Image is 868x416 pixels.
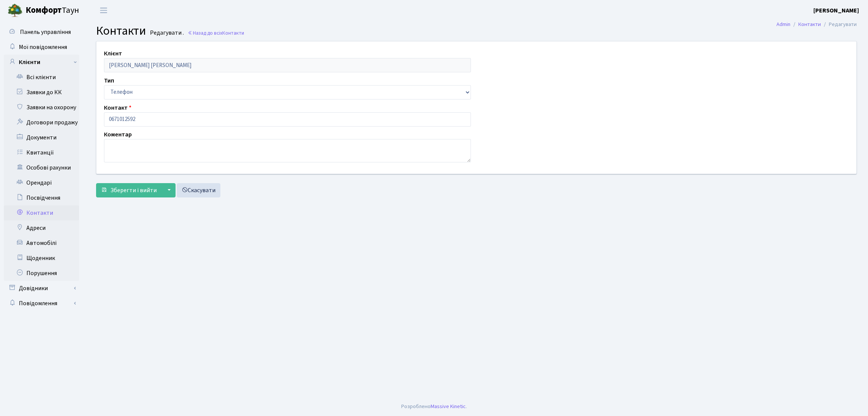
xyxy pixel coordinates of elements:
[104,103,131,112] label: Контакт
[96,183,162,197] button: Зберегти і вийти
[431,402,466,410] a: Massive Kinetic
[4,24,79,40] a: Панель управління
[110,186,157,194] span: Зберегти і вийти
[4,115,79,130] a: Договори продажу
[4,100,79,115] a: Заявки на охорону
[104,76,114,85] label: Тип
[4,130,79,145] a: Документи
[776,20,790,28] a: Admin
[19,43,67,51] span: Мої повідомлення
[798,20,821,28] a: Контакти
[4,175,79,190] a: Орендарі
[4,296,79,311] a: Повідомлення
[4,205,79,220] a: Контакти
[4,266,79,281] a: Порушення
[26,4,79,17] span: Таун
[4,70,79,85] a: Всі клієнти
[148,29,184,37] small: Редагувати .
[765,17,868,32] nav: breadcrumb
[96,22,146,40] span: Контакти
[4,281,79,296] a: Довідники
[104,49,122,58] label: Клієнт
[188,29,244,37] a: Назад до всіхКонтакти
[4,190,79,205] a: Посвідчення
[177,183,220,197] a: Скасувати
[4,40,79,55] a: Мої повідомлення
[4,220,79,236] a: Адреси
[26,4,62,16] b: Комфорт
[4,55,79,70] a: Клієнти
[4,160,79,175] a: Особові рахунки
[4,145,79,160] a: Квитанції
[8,3,23,18] img: logo.png
[813,6,859,15] b: [PERSON_NAME]
[4,85,79,100] a: Заявки до КК
[4,236,79,251] a: Автомобілі
[222,29,244,37] span: Контакти
[94,4,113,17] button: Переключити навігацію
[20,28,71,36] span: Панель управління
[104,130,132,139] label: Коментар
[4,251,79,266] a: Щоденник
[401,402,467,411] div: Розроблено .
[813,6,859,15] a: [PERSON_NAME]
[821,20,857,29] li: Редагувати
